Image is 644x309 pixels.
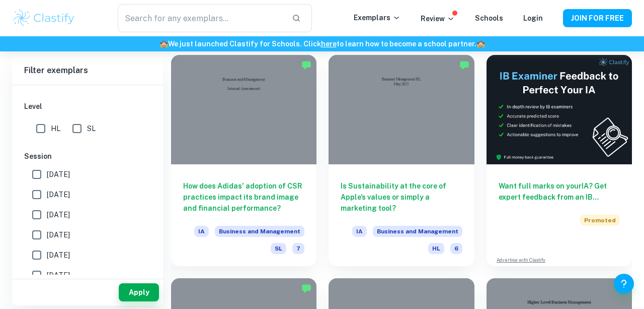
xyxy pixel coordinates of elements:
[47,270,70,281] span: [DATE]
[450,243,462,254] span: 6
[352,226,367,237] span: IA
[12,56,163,85] h6: Filter exemplars
[459,60,469,70] img: Marked
[183,180,304,214] h6: How does Adidas' adoption of CSR practices impact its brand image and financial performance?
[47,250,70,261] span: [DATE]
[119,283,159,301] button: Apply
[47,229,70,240] span: [DATE]
[2,38,642,49] h6: We just launched Clastify for Schools. Click to learn how to become a school partner.
[159,40,168,48] span: 🏫
[215,226,304,237] span: Business and Management
[580,215,620,226] span: Promoted
[373,226,462,237] span: Business and Management
[321,40,337,48] a: here
[497,257,545,264] a: Advertise with Clastify
[24,101,151,112] h6: Level
[563,9,632,27] button: JOIN FOR FREE
[428,243,444,254] span: HL
[301,60,311,70] img: Marked
[87,123,96,134] span: SL
[487,55,632,266] a: Want full marks on yourIA? Get expert feedback from an IB examiner!PromotedAdvertise with Clastify
[24,151,151,162] h6: Session
[354,12,400,23] p: Exemplars
[47,169,70,180] span: [DATE]
[292,243,304,254] span: 7
[499,180,620,203] h6: Want full marks on your IA ? Get expert feedback from an IB examiner!
[487,55,632,164] img: Thumbnail
[523,14,543,22] a: Login
[171,55,316,266] a: How does Adidas' adoption of CSR practices impact its brand image and financial performance?IABus...
[12,8,76,28] img: Clastify logo
[614,274,634,294] button: Help and Feedback
[271,243,286,254] span: SL
[118,4,284,32] input: Search for any exemplars...
[301,283,311,293] img: Marked
[51,123,60,134] span: HL
[421,13,455,24] p: Review
[476,40,485,48] span: 🏫
[194,226,209,237] span: IA
[47,189,70,200] span: [DATE]
[475,14,503,22] a: Schools
[47,209,70,220] span: [DATE]
[329,55,474,266] a: Is Sustainability at the core of Apple’s values or simply a marketing tool?IABusiness and Managem...
[341,180,462,214] h6: Is Sustainability at the core of Apple’s values or simply a marketing tool?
